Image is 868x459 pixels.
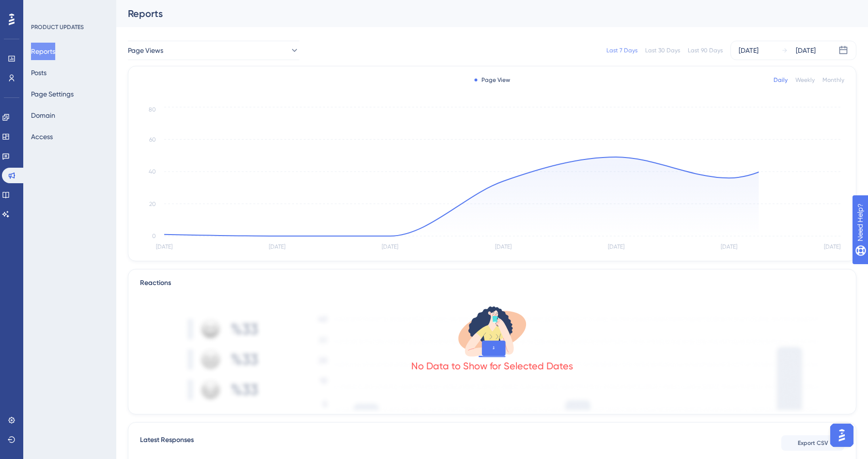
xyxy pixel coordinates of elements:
tspan: [DATE] [721,243,737,250]
div: [DATE] [739,45,759,56]
button: Domain [31,107,55,124]
tspan: 40 [149,168,156,175]
tspan: [DATE] [382,243,398,250]
tspan: [DATE] [824,243,840,250]
div: Last 7 Days [606,47,637,54]
span: Need Help? [23,2,61,14]
tspan: [DATE] [495,243,511,250]
div: Last 90 Days [688,47,723,54]
button: Access [31,128,53,145]
div: Page View [475,76,510,84]
tspan: 80 [149,106,156,113]
button: Page Settings [31,85,74,103]
tspan: 60 [149,136,156,143]
tspan: [DATE] [269,243,285,250]
tspan: 0 [152,233,156,239]
div: Reactions [140,277,844,289]
div: Daily [774,76,788,84]
iframe: UserGuiding AI Assistant Launcher [827,421,856,450]
button: Reports [31,43,55,60]
span: Page Views [128,45,163,56]
tspan: [DATE] [608,243,624,250]
div: Monthly [822,76,844,84]
div: No Data to Show for Selected Dates [411,359,573,373]
div: Weekly [795,76,815,84]
span: Latest Responses [140,434,194,452]
div: Last 30 Days [645,47,680,54]
button: Export CSV [781,435,844,451]
button: Page Views [128,41,299,60]
div: PRODUCT UPDATES [31,23,84,31]
span: Export CSV [798,439,828,447]
div: Reports [128,7,832,20]
tspan: [DATE] [156,243,172,250]
div: [DATE] [796,45,816,56]
button: Posts [31,64,46,81]
tspan: 20 [149,201,156,207]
